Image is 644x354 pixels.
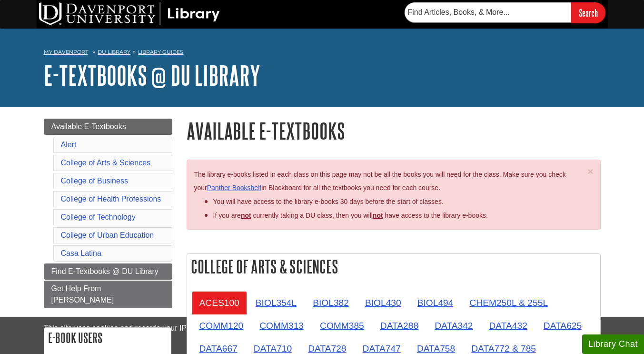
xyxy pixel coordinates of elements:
a: COMM313 [252,314,311,337]
img: DU Library [39,2,220,25]
a: BIOL382 [305,291,357,314]
a: Panther Bookshelf [207,184,261,192]
form: Searches DU Library's articles, books, and more [405,2,605,23]
h2: College of Arts & Sciences [187,254,600,279]
a: College of Business [61,177,128,185]
a: COMM120 [192,314,251,337]
a: My Davenport [44,48,88,56]
strong: not [241,212,251,219]
a: Alert [61,141,77,149]
a: BIOL494 [410,291,461,314]
span: The library e-books listed in each class on this page may not be all the books you will need for ... [194,171,566,192]
a: E-Textbooks @ DU Library [44,61,260,90]
span: You will have access to the library e-books 30 days before the start of classes. [213,198,444,205]
a: College of Arts & Sciences [61,159,151,167]
a: College of Urban Education [61,231,154,239]
h2: E-book Users [44,328,171,348]
a: BIOL430 [357,291,409,314]
a: College of Technology [61,213,136,221]
u: not [373,212,383,219]
a: DATA625 [536,314,589,337]
a: DATA342 [427,314,480,337]
button: Library Chat [582,334,644,354]
a: ACES100 [192,291,247,314]
h1: Available E-Textbooks [187,119,601,143]
a: College of Health Professions [61,195,161,203]
span: Find E-Textbooks @ DU Library [51,267,159,275]
span: × [587,166,593,177]
a: DU Library [98,49,130,55]
a: DATA432 [481,314,535,337]
a: Casa Latina [61,249,101,257]
a: Available E-Textbooks [44,119,172,135]
a: Library Guides [138,49,183,55]
nav: breadcrumb [44,46,601,61]
input: Find Articles, Books, & More... [405,2,571,22]
a: Get Help From [PERSON_NAME] [44,281,172,308]
span: Available E-Textbooks [51,122,126,131]
span: Get Help From [PERSON_NAME] [51,284,114,304]
a: Find E-Textbooks @ DU Library [44,263,172,280]
a: DATA288 [373,314,426,337]
button: Close [587,166,593,176]
a: COMM385 [312,314,372,337]
a: BIOL354L [248,291,304,314]
input: Search [571,2,605,23]
span: If you are currently taking a DU class, then you will have access to the library e-books. [213,212,488,219]
a: CHEM250L & 255L [462,291,555,314]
